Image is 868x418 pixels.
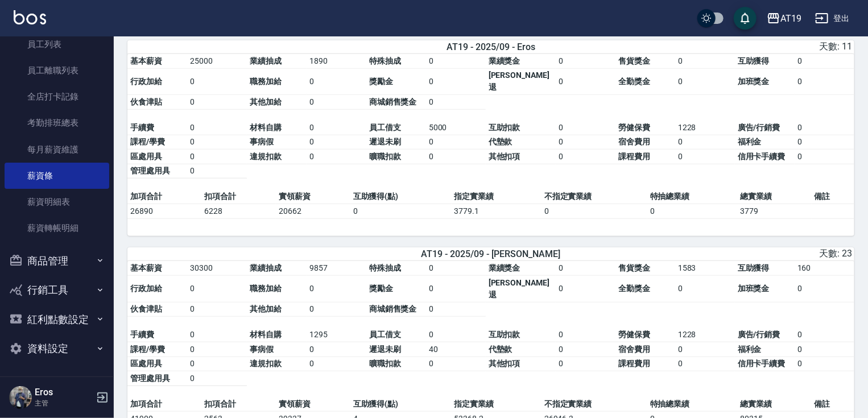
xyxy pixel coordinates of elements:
[5,275,109,305] button: 行銷工具
[556,54,615,69] td: 0
[187,342,247,357] td: 0
[187,68,247,95] td: 0
[35,398,93,408] p: 主管
[202,204,276,219] td: 6228
[369,123,401,132] span: 員工借支
[675,135,735,150] td: 0
[618,56,650,65] span: 售貨獎金
[307,95,366,110] td: 0
[762,7,806,30] button: AT19
[447,42,535,52] span: AT19 - 2025/09 - Eros
[426,150,486,164] td: 0
[202,189,276,204] td: 扣項合計
[426,95,486,110] td: 0
[489,359,520,368] span: 其他扣項
[5,110,109,136] a: 考勤排班總表
[307,121,366,135] td: 0
[618,77,650,86] span: 全勤獎金
[647,204,737,219] td: 0
[369,77,393,86] span: 獎勵金
[618,263,650,272] span: 售貨獎金
[130,166,170,175] span: 管理處用具
[738,152,786,161] span: 信用卡手續費
[489,123,520,132] span: 互助扣款
[187,164,247,179] td: 0
[556,328,615,342] td: 0
[5,31,109,57] a: 員工列表
[130,374,170,383] span: 管理處用具
[675,342,735,357] td: 0
[647,189,737,204] td: 特抽總業績
[737,397,812,412] td: 總實業績
[127,204,202,219] td: 26890
[489,71,549,92] span: [PERSON_NAME]退
[556,261,615,276] td: 0
[250,56,282,65] span: 業績抽成
[307,68,366,95] td: 0
[187,276,247,303] td: 0
[187,135,247,150] td: 0
[130,77,162,86] span: 行政加給
[738,56,770,65] span: 互助獲得
[369,263,401,272] span: 特殊抽成
[187,261,247,276] td: 30300
[307,342,366,357] td: 0
[795,328,854,342] td: 0
[421,249,561,259] span: AT19 - 2025/09 - [PERSON_NAME]
[738,284,770,293] span: 加班獎金
[5,84,109,110] a: 全店打卡記錄
[618,284,650,293] span: 全勤獎金
[276,204,350,219] td: 20662
[795,261,854,276] td: 160
[426,121,486,135] td: 5000
[130,345,165,354] span: 課程/學費
[250,77,282,86] span: 職務加給
[812,189,854,204] td: 備註
[795,68,854,95] td: 0
[130,97,162,106] span: 伙食津貼
[5,189,109,215] a: 薪資明細表
[187,328,247,342] td: 0
[738,123,780,132] span: 廣告/行銷費
[811,8,854,29] button: 登出
[426,54,486,69] td: 0
[250,359,282,368] span: 違規扣款
[675,328,735,342] td: 1228
[187,302,247,317] td: 0
[426,68,486,95] td: 0
[250,97,282,106] span: 其他加給
[369,152,401,161] span: 曠職扣款
[5,246,109,276] button: 商品管理
[812,397,854,412] td: 備註
[426,261,486,276] td: 0
[795,150,854,164] td: 0
[737,204,812,219] td: 3779
[350,189,452,204] td: 互助獲得(點)
[556,121,615,135] td: 0
[130,304,162,313] span: 伙食津貼
[614,41,852,53] div: 天數: 11
[618,345,650,354] span: 宿舍費用
[35,387,93,398] h5: Eros
[675,357,735,371] td: 0
[738,345,762,354] span: 福利金
[250,304,282,313] span: 其他加給
[307,54,366,69] td: 1890
[675,54,735,69] td: 0
[307,150,366,164] td: 0
[452,204,542,219] td: 3779.1
[307,276,366,303] td: 0
[489,263,520,272] span: 業績獎金
[426,276,486,303] td: 0
[675,68,735,95] td: 0
[5,57,109,84] a: 員工離職列表
[127,54,854,190] table: a dense table
[5,163,109,189] a: 薪資條
[737,189,812,204] td: 總實業績
[556,276,615,303] td: 0
[426,342,486,357] td: 40
[738,330,780,339] span: 廣告/行銷費
[187,54,247,69] td: 25000
[556,357,615,371] td: 0
[618,123,650,132] span: 勞健保費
